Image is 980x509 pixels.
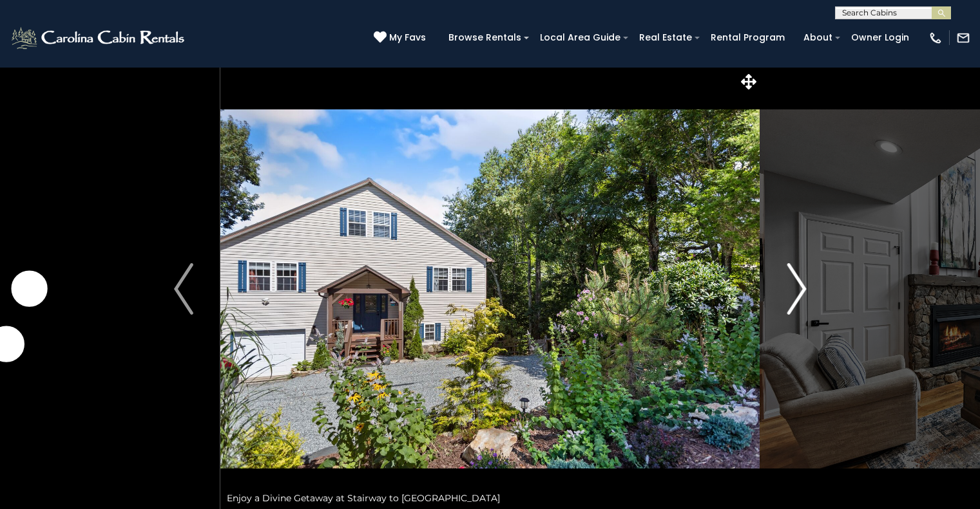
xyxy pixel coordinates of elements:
img: phone-regular-white.png [928,31,943,45]
a: Owner Login [845,28,916,48]
img: White-1-2.png [10,25,188,51]
img: mail-regular-white.png [956,31,970,45]
img: arrow [787,263,806,315]
img: arrow [174,263,193,315]
span: My Favs [389,31,426,44]
a: Local Area Guide [533,28,627,48]
a: About [797,28,839,48]
a: Real Estate [633,28,698,48]
a: My Favs [374,31,429,45]
a: Browse Rentals [442,28,528,48]
a: Rental Program [704,28,791,48]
